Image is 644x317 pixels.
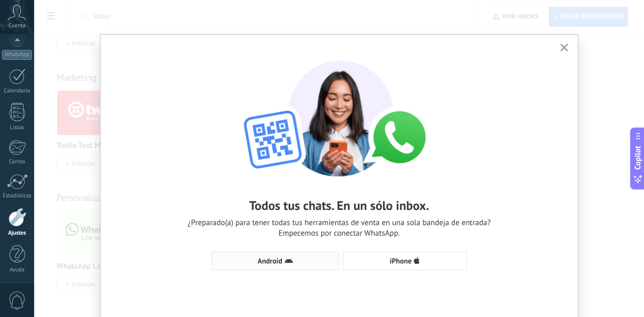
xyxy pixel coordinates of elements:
div: Correo [2,158,32,165]
div: WhatsApp [2,50,32,60]
span: Android [257,257,282,265]
span: Copilot [632,146,643,170]
span: ¿Preparado(a) para tener todas tus herramientas de venta en una sola bandeja de entrada? Empecemo... [188,218,490,239]
button: iPhone [343,251,467,270]
h2: Todos tus chats. En un sólo inbox. [249,197,429,214]
div: Ayuda [2,267,32,273]
div: Estadísticas [2,193,32,199]
button: Android [211,251,339,270]
div: Calendario [2,88,32,94]
div: Ajustes [2,230,32,237]
span: Cuenta [8,23,26,29]
img: wa-lite-select-device.png [224,50,454,176]
div: Listas [2,124,32,131]
span: iPhone [390,257,412,265]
